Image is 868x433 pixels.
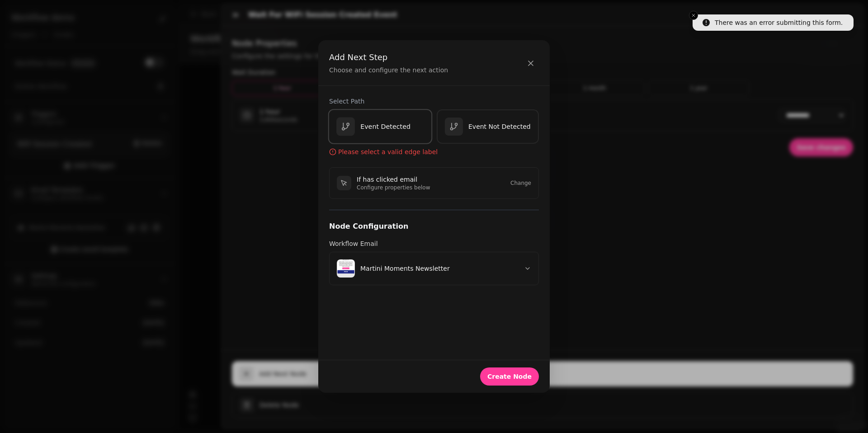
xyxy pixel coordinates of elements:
p: Event Not Detected [468,122,531,131]
button: Event Detected [328,109,433,145]
span: Create Node [487,373,532,380]
h2: Add Next Step [329,51,448,64]
p: Martini Moments Newsletter [360,264,450,273]
img: Email preview [337,259,355,278]
h3: Node Configuration [329,221,539,232]
label: Workflow Email [329,239,539,248]
label: Select Path [329,97,539,106]
button: Event Not Detected [437,109,539,144]
button: Create Node [480,367,539,386]
p: Please select a valid edge label [329,147,539,156]
p: Event Detected [360,122,410,131]
p: If has clicked email [357,175,430,184]
p: Choose and configure the next action [329,66,448,75]
button: Email previewMartini Moments Newsletter [329,252,539,285]
button: Change [510,179,531,187]
p: Configure properties below [357,184,430,191]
